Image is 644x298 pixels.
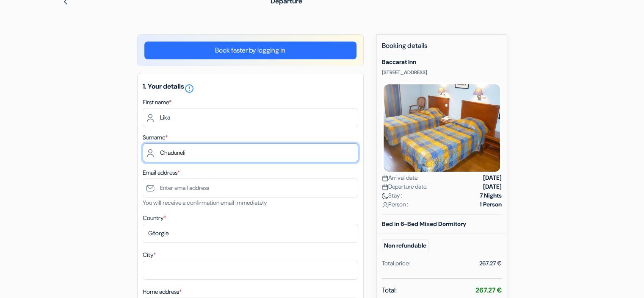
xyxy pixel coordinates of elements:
[388,174,419,181] font: Arrival date:
[143,82,184,91] font: 1. Your details
[480,192,502,199] font: 7 Nights
[382,175,388,181] img: calendar.svg
[382,69,427,76] font: [STREET_ADDRESS]
[215,46,285,55] font: Book faster by logging in
[388,183,428,190] font: Departure date:
[382,184,388,190] img: calendar.svg
[382,58,416,66] font: Baccarat Inn
[382,259,410,267] font: Total price:
[382,286,397,295] font: Total:
[184,82,194,91] a: error_outline
[475,286,502,295] font: 267.27 €
[384,242,426,249] font: Non refundable
[143,134,165,141] font: Surname
[480,201,502,208] font: 1 Person
[483,183,502,190] font: [DATE]
[382,202,388,208] img: user_icon.svg
[143,288,179,295] font: Home address
[382,41,427,50] font: Booking details
[483,174,502,181] font: [DATE]
[382,193,388,199] img: moon.svg
[143,199,267,206] font: You will receive a confirmation email immediately
[143,251,153,259] font: City
[143,178,358,198] input: Enter email address
[143,143,358,162] input: Enter last name
[143,98,169,106] font: First name
[388,192,402,199] font: Stay :
[388,201,408,208] font: Person :
[184,84,194,94] font: error_outline
[479,259,502,267] font: 267.27 €
[144,42,357,59] a: Book faster by logging in
[143,108,358,127] input: Enter your first name
[143,214,163,222] font: Country
[143,169,177,176] font: Email address
[382,220,466,228] font: Bed in 6-Bed Mixed Dormitory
